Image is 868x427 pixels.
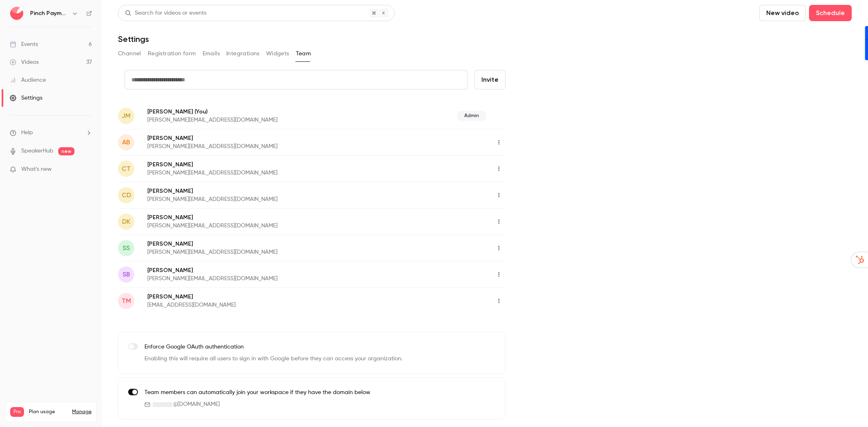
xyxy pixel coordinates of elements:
span: Pro [10,407,24,417]
h1: Settings [118,34,149,44]
button: Channel [118,47,141,60]
p: [PERSON_NAME] [147,134,385,142]
button: Registration form [148,47,196,60]
a: SpeakerHub [21,147,53,155]
span: DK [122,217,130,227]
span: What's new [21,165,52,174]
button: Team [296,47,311,60]
button: Schedule [809,5,852,21]
div: Videos [10,58,39,66]
div: Settings [10,94,42,102]
p: [PERSON_NAME] [147,107,367,116]
span: @ [DOMAIN_NAME] [173,400,220,409]
h6: Pinch Payments [30,9,68,17]
div: Search for videos or events [125,9,206,17]
p: [PERSON_NAME] [147,161,385,169]
p: [PERSON_NAME][EMAIL_ADDRESS][DOMAIN_NAME] [147,274,385,283]
span: CD [122,190,131,200]
p: [PERSON_NAME] [147,293,364,301]
span: Help [21,129,33,137]
p: [PERSON_NAME] [147,187,385,195]
p: [PERSON_NAME] [147,213,385,222]
div: Audience [10,76,46,84]
button: Invite [474,70,505,89]
p: Enforce Google OAuth authentication [144,343,402,351]
span: SB [122,270,130,279]
button: New video [759,5,806,21]
img: Pinch Payments [10,7,23,20]
p: [PERSON_NAME][EMAIL_ADDRESS][DOMAIN_NAME] [147,195,385,203]
span: JM [122,111,131,121]
p: [PERSON_NAME][EMAIL_ADDRESS][DOMAIN_NAME] [147,222,385,230]
span: AB [122,137,130,147]
span: CT [122,164,131,174]
li: help-dropdown-opener [10,129,92,137]
span: new [58,147,74,155]
p: [PERSON_NAME][EMAIL_ADDRESS][DOMAIN_NAME] [147,248,385,256]
p: [PERSON_NAME] [147,240,385,248]
p: [PERSON_NAME][EMAIL_ADDRESS][DOMAIN_NAME] [147,169,385,177]
iframe: Noticeable Trigger [82,166,92,173]
p: [PERSON_NAME][EMAIL_ADDRESS][DOMAIN_NAME] [147,116,367,124]
span: Admin [457,111,486,121]
span: (You) [193,107,208,116]
p: Enabling this will require all users to sign in with Google before they can access your organizat... [144,355,402,363]
span: Plan usage [29,409,67,415]
span: SS [122,243,130,253]
p: [PERSON_NAME][EMAIL_ADDRESS][DOMAIN_NAME] [147,142,385,150]
button: Integrations [226,47,260,60]
button: Emails [203,47,220,60]
div: Events [10,40,38,48]
a: Manage [72,409,92,415]
p: Team members can automatically join your workspace if they have the domain below [144,388,370,397]
span: TM [122,296,131,306]
button: Widgets [266,47,289,60]
p: [PERSON_NAME] [147,266,385,274]
p: [EMAIL_ADDRESS][DOMAIN_NAME] [147,301,364,309]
